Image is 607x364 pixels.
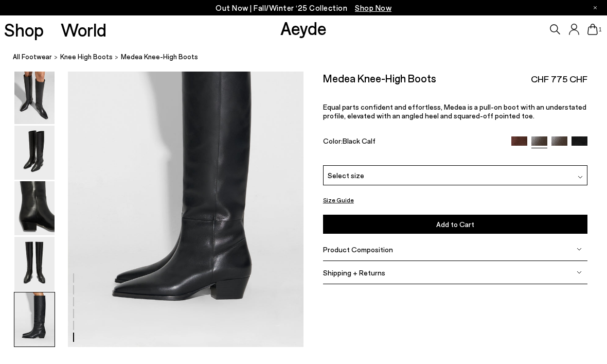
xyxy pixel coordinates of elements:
[13,43,607,72] nav: breadcrumb
[577,247,582,252] img: svg%3E
[4,21,44,39] a: Shop
[578,175,583,180] img: svg%3E
[323,245,393,254] span: Product Composition
[323,136,503,148] div: Color:
[323,72,436,84] h2: Medea Knee-High Boots
[14,126,55,180] img: Medea Knee-High Boots - Image 3
[280,17,327,39] a: Aeyde
[323,102,588,120] p: Equal parts confident and effortless, Medea is a pull-on boot with an understated profile, elevat...
[531,73,587,85] span: CHF 775 CHF
[587,24,598,35] a: 1
[14,292,55,346] img: Medea Knee-High Boots - Image 6
[60,53,113,61] span: knee high boots
[436,220,474,229] span: Add to Cart
[216,2,391,14] p: Out Now | Fall/Winter ‘25 Collection
[14,181,55,235] img: Medea Knee-High Boots - Image 4
[14,237,55,291] img: Medea Knee-High Boots - Image 5
[60,51,113,62] a: knee high boots
[61,21,106,39] a: World
[328,170,364,181] span: Select size
[577,270,582,275] img: svg%3E
[323,268,385,277] span: Shipping + Returns
[13,51,52,62] a: All Footwear
[14,70,55,124] img: Medea Knee-High Boots - Image 2
[598,27,603,32] span: 1
[343,136,376,145] span: Black Calf
[121,51,198,62] span: Medea Knee-High Boots
[355,3,391,12] span: Navigate to /collections/new-in
[323,194,354,206] button: Size Guide
[323,215,588,234] button: Add to Cart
